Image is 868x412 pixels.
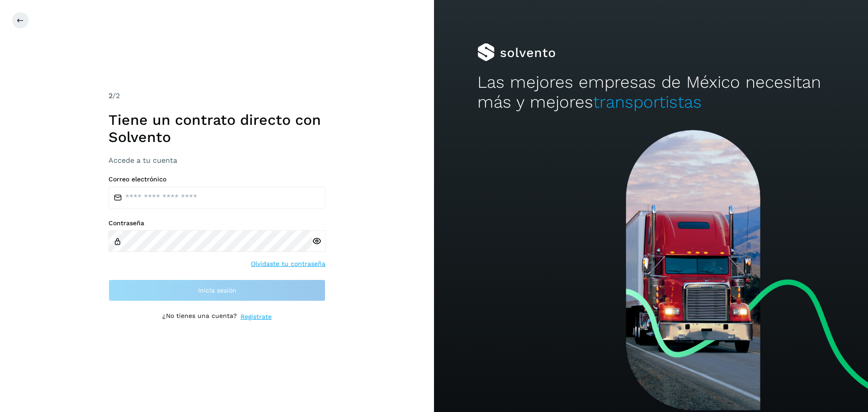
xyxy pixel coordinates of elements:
p: ¿No tienes una cuenta? [162,312,237,322]
h2: Las mejores empresas de México necesitan más y mejores [477,72,825,113]
h3: Accede a tu cuenta [108,156,325,165]
button: Inicia sesión [108,279,325,301]
div: /2 [108,90,325,101]
a: Olvidaste tu contraseña [251,259,325,269]
span: 2 [108,91,113,100]
label: Contraseña [108,219,325,227]
h1: Tiene un contrato directo con Solvento [108,111,325,146]
a: Regístrate [241,312,272,322]
span: transportistas [593,92,702,112]
span: Inicia sesión [198,287,236,294]
label: Correo electrónico [108,175,325,183]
